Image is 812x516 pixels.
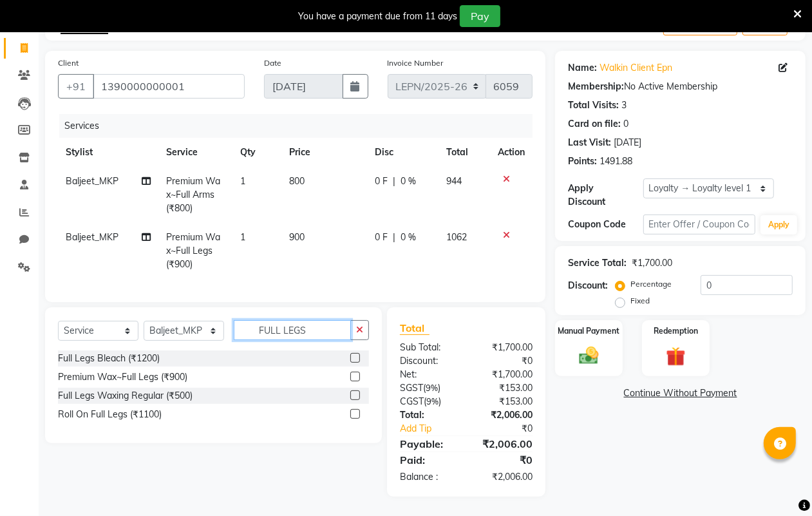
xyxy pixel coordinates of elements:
[390,436,466,452] div: Payable:
[660,345,691,368] img: _gift.svg
[623,117,628,131] div: 0
[158,138,232,167] th: Service
[466,436,542,452] div: ₹2,006.00
[166,231,220,270] span: Premium Wax~Full Legs (₹900)
[568,182,643,209] div: Apply Discount
[289,231,305,243] span: 900
[466,341,542,354] div: ₹1,700.00
[558,325,620,337] label: Manual Payment
[58,138,158,167] th: Stylist
[281,138,368,167] th: Price
[234,320,351,340] input: Search or Scan
[614,136,641,149] div: [DATE]
[401,175,417,188] span: 0 %
[446,175,462,187] span: 944
[390,395,466,408] div: ( )
[568,99,619,112] div: Total Visits:
[232,138,281,167] th: Qty
[654,325,698,337] label: Redemption
[240,175,245,187] span: 1
[621,99,627,112] div: 3
[426,396,439,406] span: 9%
[58,74,94,99] button: +91
[630,295,650,307] label: Fixed
[760,215,797,234] button: Apply
[375,175,388,188] span: 0 F
[166,175,220,214] span: Premium Wax~Full Arms (₹800)
[388,57,444,69] label: Invoice Number
[390,470,466,484] div: Balance :
[568,117,621,131] div: Card on file:
[568,218,643,231] div: Coupon Code
[264,57,281,69] label: Date
[390,452,466,468] div: Paid:
[466,395,542,408] div: ₹153.00
[460,5,500,27] button: Pay
[643,215,755,234] input: Enter Offer / Coupon Code
[568,136,611,149] div: Last Visit:
[93,74,245,99] input: Search by Name/Mobile/Email/Code
[568,61,597,75] div: Name:
[401,231,417,244] span: 0 %
[400,321,430,335] span: Total
[466,381,542,395] div: ₹153.00
[390,354,466,368] div: Discount:
[400,396,424,407] span: CGST
[568,80,624,93] div: Membership:
[390,341,466,354] div: Sub Total:
[466,470,542,484] div: ₹2,006.00
[58,57,79,69] label: Client
[446,231,467,243] span: 1062
[479,422,542,435] div: ₹0
[393,231,396,244] span: |
[466,368,542,381] div: ₹1,700.00
[240,231,245,243] span: 1
[289,175,305,187] span: 800
[58,370,187,384] div: Premium Wax~Full Legs (₹900)
[298,10,457,23] div: You have a payment due from 11 days
[630,278,672,290] label: Percentage
[368,138,439,167] th: Disc
[390,408,466,422] div: Total:
[632,256,672,270] div: ₹1,700.00
[66,231,118,243] span: Baljeet_MKP
[400,382,423,394] span: SGST
[439,138,491,167] th: Total
[466,408,542,422] div: ₹2,006.00
[390,422,479,435] a: Add Tip
[568,155,597,168] div: Points:
[426,383,438,393] span: 9%
[390,381,466,395] div: ( )
[466,452,542,468] div: ₹0
[600,155,632,168] div: 1491.88
[59,114,542,138] div: Services
[568,256,627,270] div: Service Total:
[375,231,388,244] span: 0 F
[568,279,608,292] div: Discount:
[490,138,533,167] th: Action
[390,368,466,381] div: Net:
[466,354,542,368] div: ₹0
[558,387,803,400] a: Continue Without Payment
[573,345,604,367] img: _cash.svg
[58,408,162,421] div: Roll On Full Legs (₹1100)
[568,80,793,93] div: No Active Membership
[66,175,118,187] span: Baljeet_MKP
[58,352,160,365] div: Full Legs Bleach (₹1200)
[58,389,193,403] div: Full Legs Waxing Regular (₹500)
[600,61,672,75] a: Walkin Client Epn
[393,175,396,188] span: |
